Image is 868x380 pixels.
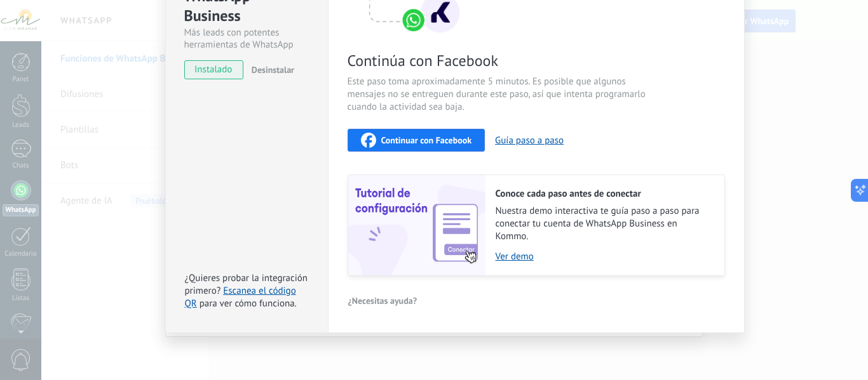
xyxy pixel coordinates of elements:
[348,51,650,70] span: Continúa con Facebook
[185,285,296,310] a: Escanea el código QR
[348,291,418,310] button: ¿Necesitas ayuda?
[200,298,297,310] span: para ver cómo funciona.
[348,296,417,305] span: ¿Necesitas ayuda?
[496,251,712,263] a: Ver demo
[381,136,472,145] span: Continuar con Facebook
[495,134,564,147] button: Guía paso a paso
[496,205,712,243] span: Nuestra demo interactiva te guía paso a paso para conectar tu cuenta de WhatsApp Business en Kommo.
[247,60,294,79] button: Desinstalar
[496,188,712,200] h2: Conoce cada paso antes de conectar
[185,60,243,79] span: instalado
[184,27,309,51] div: Más leads con potentes herramientas de WhatsApp
[185,272,308,297] span: ¿Quieres probar la integración primero?
[252,64,294,75] span: Desinstalar
[348,75,650,114] span: Este paso toma aproximadamente 5 minutos. Es posible que algunos mensajes no se entreguen durante...
[348,129,485,152] button: Continuar con Facebook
